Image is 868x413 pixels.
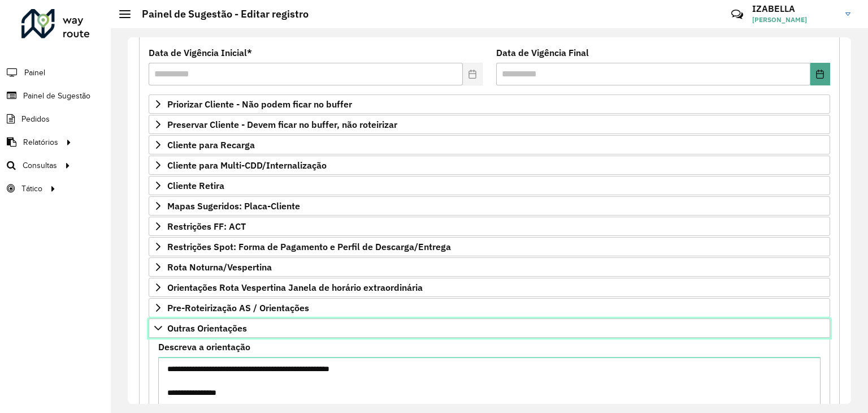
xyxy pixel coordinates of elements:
a: Restrições FF: ACT [149,217,830,236]
button: Choose Date [810,63,830,85]
span: Cliente para Multi-CDD/Internalização [167,161,327,170]
h3: IZABELLA [752,3,837,14]
span: Mapas Sugeridos: Placa-Cliente [167,201,300,210]
span: [PERSON_NAME] [752,15,837,25]
a: Cliente Retira [149,176,830,195]
span: Orientações Rota Vespertina Janela de horário extraordinária [167,283,423,292]
span: Painel de Sugestão [23,90,90,102]
a: Rota Noturna/Vespertina [149,257,830,277]
span: Relatórios [23,136,58,148]
a: Cliente para Recarga [149,135,830,154]
h2: Painel de Sugestão - Editar registro [131,8,309,20]
label: Data de Vigência Inicial [149,46,252,59]
span: Pedidos [21,113,50,125]
span: Tático [21,183,42,195]
a: Contato Rápido [725,2,749,27]
span: Preservar Cliente - Devem ficar no buffer, não roteirizar [167,120,397,129]
span: Consultas [23,160,57,171]
span: Outras Orientações [167,324,247,333]
span: Restrições FF: ACT [167,222,246,231]
a: Outras Orientações [149,319,830,338]
label: Descreva a orientação [158,340,250,354]
a: Restrições Spot: Forma de Pagamento e Perfil de Descarga/Entrega [149,237,830,256]
a: Priorizar Cliente - Não podem ficar no buffer [149,94,830,114]
a: Cliente para Multi-CDD/Internalização [149,156,830,175]
span: Rota Noturna/Vespertina [167,263,272,272]
a: Orientações Rota Vespertina Janela de horário extraordinária [149,278,830,297]
span: Priorizar Cliente - Não podem ficar no buffer [167,100,352,109]
span: Pre-Roteirização AS / Orientações [167,303,309,312]
a: Mapas Sugeridos: Placa-Cliente [149,196,830,216]
span: Cliente para Recarga [167,140,255,149]
span: Painel [24,67,45,79]
a: Pre-Roteirização AS / Orientações [149,298,830,317]
span: Cliente Retira [167,181,224,190]
span: Restrições Spot: Forma de Pagamento e Perfil de Descarga/Entrega [167,242,451,251]
a: Preservar Cliente - Devem ficar no buffer, não roteirizar [149,115,830,134]
label: Data de Vigência Final [496,46,589,59]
